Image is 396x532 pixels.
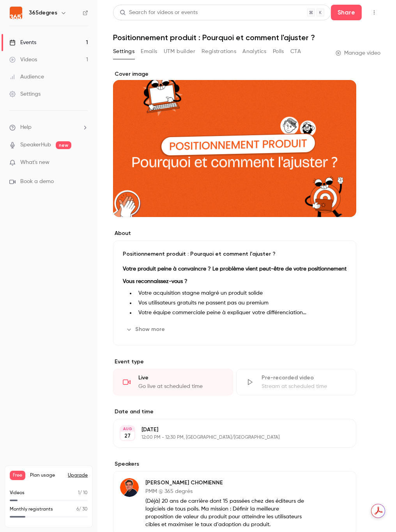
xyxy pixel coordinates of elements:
[30,472,63,479] span: Plan usage
[113,70,356,78] label: Cover image
[145,479,306,487] p: [PERSON_NAME] CHOMIENNE
[78,491,80,495] span: 1
[290,45,301,58] button: CTA
[56,141,71,149] span: new
[10,489,25,496] p: Videos
[242,45,267,58] button: Analytics
[120,426,134,432] div: AUG
[202,45,236,58] button: Registrations
[76,506,88,513] p: / 30
[164,45,195,58] button: UTM builder
[120,9,198,17] div: Search for videos or events
[29,9,57,17] h6: 365degres
[141,45,157,58] button: Emails
[113,33,380,42] h1: Positionnement produit : Pourquoi et comment l'ajuster ?
[135,299,346,307] li: Vos utilisateurs gratuits ne passent pas au premium
[124,432,131,440] p: 27
[135,309,346,317] li: Votre équipe commerciale peine à expliquer votre différenciation
[123,250,346,258] p: Positionnement produit : Pourquoi et comment l'ajuster ?
[68,472,88,479] button: Upgrade
[20,178,54,186] span: Book a demo
[9,56,37,64] div: Videos
[9,123,88,132] li: help-dropdown-opener
[145,497,306,528] p: (Déjà) 20 ans de carrière dont 15 passées chez des éditeurs de logiciels de tous poils. Ma missio...
[262,374,346,382] div: Pre-recorded video
[141,434,315,441] p: 12:00 PM - 12:30 PM, [GEOGRAPHIC_DATA]/[GEOGRAPHIC_DATA]
[76,507,79,512] span: 6
[141,426,315,434] p: [DATE]
[331,5,362,20] button: Share
[9,73,44,81] div: Audience
[138,383,223,390] div: Go live at scheduled time
[120,478,139,497] img: Hélène CHOMIENNE
[10,471,25,480] span: Free
[113,230,356,237] label: About
[10,506,53,513] p: Monthly registrants
[9,90,41,98] div: Settings
[236,369,356,395] div: Pre-recorded videoStream at scheduled time
[123,266,346,272] strong: Votre produit peine à convaincre ? Le problème vient peut-être de votre positionnement
[78,489,88,496] p: / 10
[145,488,306,495] p: PMM @ 365 degrés
[113,70,356,217] section: Cover image
[273,45,284,58] button: Polls
[138,374,223,382] div: Live
[20,123,32,132] span: Help
[262,383,346,390] div: Stream at scheduled time
[135,289,346,297] li: Votre acquisition stagne malgré un produit solide
[113,460,356,468] label: Speakers
[336,49,380,57] a: Manage video
[10,7,22,19] img: 365degres
[123,323,170,336] button: Show more
[20,158,49,167] span: What's new
[113,369,233,395] div: LiveGo live at scheduled time
[113,45,134,58] button: Settings
[9,39,36,46] div: Events
[123,279,187,284] strong: Vous reconnaissez-vous ?
[113,358,356,366] p: Event type
[20,141,51,149] a: SpeakerHub
[113,408,356,416] label: Date and time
